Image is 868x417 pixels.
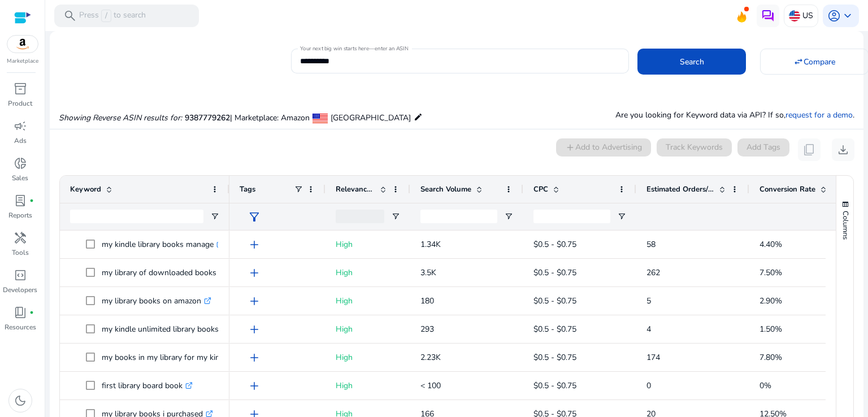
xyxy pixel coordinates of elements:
[793,57,804,67] mat-icon: swap_horiz
[248,266,261,280] span: add
[12,173,28,183] p: Sales
[420,296,434,306] span: 180
[12,247,29,258] p: Tools
[102,374,193,397] p: first library board book
[102,261,227,284] p: my library of downloaded books
[841,9,854,23] span: keyboard_arrow_down
[646,296,651,306] span: 5
[759,296,782,306] span: 2.90%
[59,112,182,123] i: Showing Reverse ASIN results for:
[336,289,400,312] p: High
[759,239,782,250] span: 4.40%
[7,57,38,66] p: Marketplace
[646,184,714,194] span: Estimated Orders/Month
[646,267,660,278] span: 262
[533,296,576,306] span: $0.5 - $0.75
[420,380,441,391] span: < 100
[533,210,610,223] input: CPC Filter Input
[836,143,850,157] span: download
[79,10,146,22] p: Press to search
[248,351,261,364] span: add
[646,239,656,250] span: 58
[420,184,471,194] span: Search Volume
[680,56,704,68] span: Search
[615,109,854,121] p: Are you looking for Keyword data via API? If so, .
[827,9,841,23] span: account_circle
[101,10,111,22] span: /
[29,198,34,203] span: fiber_manual_record
[336,261,400,284] p: High
[14,82,27,95] span: inventory_2
[759,184,815,194] span: Conversion Rate
[420,352,441,363] span: 2.23K
[533,324,576,335] span: $0.5 - $0.75
[533,239,576,250] span: $0.5 - $0.75
[5,322,36,332] p: Resources
[533,352,576,363] span: $0.5 - $0.75
[14,231,27,245] span: handyman
[29,310,34,315] span: fiber_manual_record
[759,352,782,363] span: 7.80%
[63,9,77,23] span: search
[646,352,660,363] span: 174
[248,323,261,336] span: add
[102,318,229,341] p: my kindle unlimited library books
[102,233,224,256] p: my kindle library books manage
[8,210,32,220] p: Reports
[248,238,261,251] span: add
[759,324,782,335] span: 1.50%
[759,267,782,278] span: 7.50%
[102,346,241,369] p: my books in my library for my kindle
[248,294,261,308] span: add
[336,184,375,194] span: Relevance Score
[802,6,813,25] p: US
[248,379,261,393] span: add
[785,110,853,120] a: request for a demo
[420,210,497,223] input: Search Volume Filter Input
[210,212,219,221] button: Open Filter Menu
[331,112,411,123] span: [GEOGRAPHIC_DATA]
[646,324,651,335] span: 4
[533,267,576,278] span: $0.5 - $0.75
[8,98,32,108] p: Product
[14,136,27,146] p: Ads
[646,380,651,391] span: 0
[240,184,255,194] span: Tags
[70,210,203,223] input: Keyword Filter Input
[336,374,400,397] p: High
[420,267,436,278] span: 3.5K
[759,380,771,391] span: 0%
[804,56,835,68] span: Compare
[789,10,800,21] img: us.svg
[14,194,27,207] span: lab_profile
[14,119,27,133] span: campaign
[14,268,27,282] span: code_blocks
[420,239,441,250] span: 1.34K
[414,110,423,124] mat-icon: edit
[336,233,400,256] p: High
[14,157,27,170] span: donut_small
[832,138,854,161] button: download
[840,211,850,240] span: Columns
[3,285,37,295] p: Developers
[336,346,400,369] p: High
[102,289,211,312] p: my library books on amazon
[637,49,746,75] button: Search
[504,212,513,221] button: Open Filter Menu
[14,306,27,319] span: book_4
[14,394,27,407] span: dark_mode
[533,380,576,391] span: $0.5 - $0.75
[300,45,408,53] mat-label: Your next big win starts here—enter an ASIN
[420,324,434,335] span: 293
[533,184,548,194] span: CPC
[230,112,310,123] span: | Marketplace: Amazon
[617,212,626,221] button: Open Filter Menu
[391,212,400,221] button: Open Filter Menu
[7,36,38,53] img: amazon.svg
[70,184,101,194] span: Keyword
[248,210,261,224] span: filter_alt
[336,318,400,341] p: High
[185,112,230,123] span: 9387779262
